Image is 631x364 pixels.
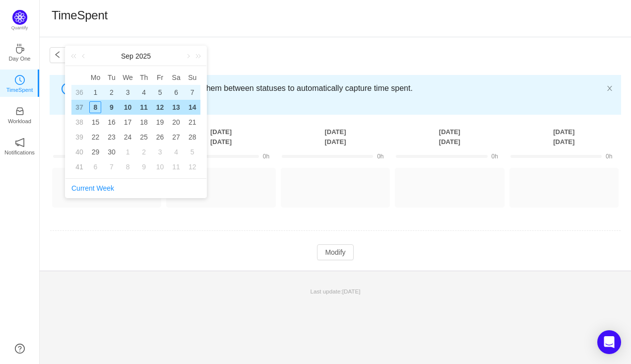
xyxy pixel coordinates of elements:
button: Modify [317,244,353,260]
span: 0h [492,153,498,160]
p: TimeSpent [6,85,33,94]
span: 0h [606,153,612,160]
div: 9 [106,101,118,113]
td: September 3, 2025 [120,85,136,100]
th: Fri [152,70,168,85]
h1: TimeSpent [52,8,108,23]
th: [DATE] [DATE] [50,127,164,147]
span: Mo [87,73,104,82]
button: icon: left [50,47,65,63]
td: 37 [71,100,87,115]
div: 2 [138,146,150,158]
td: September 27, 2025 [168,130,185,145]
td: September 17, 2025 [120,115,136,130]
td: September 2, 2025 [104,85,120,100]
div: 30 [106,146,118,158]
td: September 30, 2025 [104,145,120,159]
td: October 6, 2025 [87,159,104,174]
a: icon: clock-circleTimeSpent [15,78,25,88]
a: icon: inboxWorkload [15,109,25,119]
th: [DATE] [DATE] [392,127,506,147]
td: September 24, 2025 [120,130,136,145]
span: Tu [104,73,120,82]
td: September 5, 2025 [152,85,168,100]
td: September 22, 2025 [87,130,104,145]
div: 26 [154,131,166,143]
p: Notifications [4,148,35,157]
td: September 6, 2025 [168,85,185,100]
td: September 1, 2025 [87,85,104,100]
div: 10 [154,161,166,173]
td: 41 [71,159,87,174]
td: September 25, 2025 [136,130,152,145]
td: September 4, 2025 [136,85,152,100]
div: 4 [170,146,182,158]
span: Th [136,73,152,82]
td: September 8, 2025 [87,100,104,115]
th: [DATE] [DATE] [507,127,621,147]
a: Next month (PageDown) [183,46,192,66]
a: icon: notificationNotifications [15,141,25,150]
td: September 7, 2025 [184,85,200,100]
i: icon: notification [15,138,25,147]
i: icon: coffee [15,44,25,54]
div: 7 [187,86,198,98]
img: Quantify [12,10,27,25]
td: October 2, 2025 [136,145,152,159]
div: 17 [122,116,134,128]
td: September 23, 2025 [104,130,120,145]
i: icon: close [606,85,613,92]
td: October 3, 2025 [152,145,168,159]
th: Thu [136,70,152,85]
div: 23 [106,131,118,143]
div: 3 [154,146,166,158]
div: 11 [138,101,150,113]
td: October 7, 2025 [104,159,120,174]
a: Last year (Control + left) [69,46,82,66]
td: October 11, 2025 [168,159,185,174]
td: September 29, 2025 [87,145,104,159]
span: Last update: [311,288,361,294]
td: 39 [71,130,87,145]
div: 20 [170,116,182,128]
div: 11 [170,161,182,173]
td: October 12, 2025 [184,159,200,174]
span: We [120,73,136,82]
td: September 21, 2025 [184,115,200,130]
div: 7 [106,161,118,173]
td: October 8, 2025 [120,159,136,174]
div: 1 [122,146,134,158]
p: Day One [8,54,30,63]
th: Wed [120,70,136,85]
a: Sep [120,46,134,66]
div: 22 [89,131,101,143]
div: 6 [170,86,182,98]
td: September 16, 2025 [104,115,120,130]
div: 8 [122,161,134,173]
span: Su [184,73,200,82]
div: 1 [89,86,101,98]
td: September 18, 2025 [136,115,152,130]
a: Previous month (PageUp) [80,46,89,66]
div: 6 [89,161,101,173]
td: September 9, 2025 [104,100,120,115]
span: 0h [377,153,383,160]
td: October 5, 2025 [184,145,200,159]
th: Mon [87,70,104,85]
td: 36 [71,85,87,100]
td: September 14, 2025 [184,100,200,115]
th: Sat [168,70,185,85]
th: [DATE] [DATE] [278,127,392,147]
th: [DATE] [DATE] [164,127,278,147]
div: 8 [89,101,101,113]
td: September 15, 2025 [87,115,104,130]
p: Quantify [11,25,28,32]
div: 27 [170,131,182,143]
i: icon: info-circle [62,83,73,95]
div: 2 [106,86,118,98]
div: 18 [138,116,150,128]
td: October 10, 2025 [152,159,168,174]
div: 24 [122,131,134,143]
div: 12 [187,161,198,173]
td: September 28, 2025 [184,130,200,145]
